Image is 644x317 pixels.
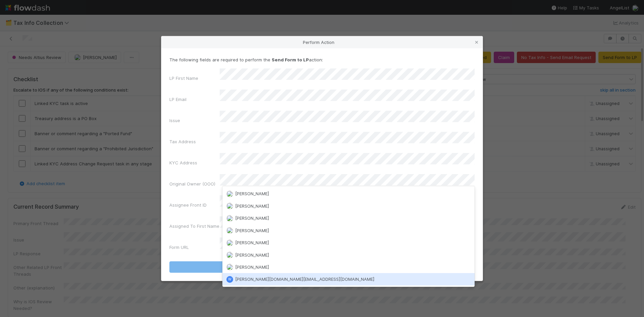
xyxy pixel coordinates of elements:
[228,277,231,281] span: W
[169,180,215,187] label: Original Owner (OOO)
[235,276,374,282] span: [PERSON_NAME][DOMAIN_NAME][EMAIL_ADDRESS][DOMAIN_NAME]
[226,191,233,197] img: avatar_8e0a024e-b700-4f9f-aecf-6f1e79dccd3c.png
[235,264,269,270] span: [PERSON_NAME]
[226,264,233,270] img: avatar_60d9c2d4-5636-42bf-bfcd-7078767691ab.png
[169,96,186,103] label: LP Email
[169,117,180,124] label: Issue
[272,57,309,62] strong: Send Form to LP
[235,215,269,221] span: [PERSON_NAME]
[169,56,475,63] p: The following fields are required to perform the action:
[226,240,233,246] img: avatar_c3a0099a-786e-4408-a13b-262db10dcd3b.png
[169,75,198,82] label: LP First Name
[169,223,219,229] label: Assigned To First Name
[226,203,233,209] img: avatar_ec94f6e9-05c5-4d36-a6c8-d0cea77c3c29.png
[235,252,269,258] span: [PERSON_NAME]
[235,240,269,245] span: [PERSON_NAME]
[169,244,189,251] label: Form URL
[169,138,196,145] label: Tax Address
[235,203,269,209] span: [PERSON_NAME]
[235,228,269,233] span: [PERSON_NAME]
[161,36,483,48] div: Perform Action
[169,202,207,208] label: Assignee Front ID
[226,227,233,234] img: avatar_373edd95-16a2-4147-b8bb-00c056c2609c.png
[226,276,233,283] div: william.axalan.vi@belltowerfunds.com
[169,159,197,166] label: KYC Address
[226,215,233,222] img: avatar_99e80e95-8f0d-4917-ae3c-b5dad577a2b5.png
[226,252,233,258] img: avatar_7d83f73c-397d-4044-baf2-bb2da42e298f.png
[169,261,475,273] button: Send Form to LP
[235,191,269,196] span: [PERSON_NAME]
